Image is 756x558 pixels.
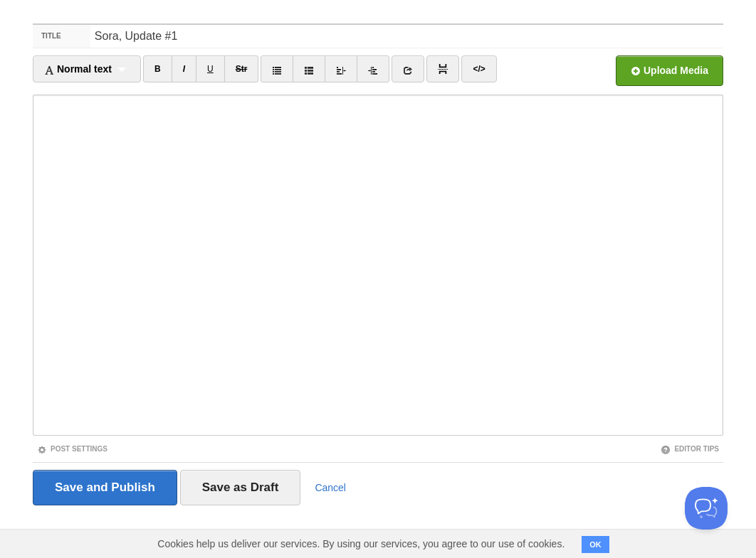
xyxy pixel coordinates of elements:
span: Normal text [44,63,112,75]
a: Editor Tips [661,445,719,453]
input: Save and Publish [33,470,177,505]
a: Str [224,55,259,82]
a: U [196,55,225,82]
label: Title [33,25,90,48]
a: Post Settings [37,445,107,453]
iframe: Help Scout Beacon - Open [685,487,728,530]
a: </> [461,55,496,82]
del: Str [236,64,248,74]
input: Save as Draft [180,470,301,505]
a: I [172,55,196,82]
span: Cookies help us deliver our services. By using our services, you agree to our use of cookies. [143,530,579,558]
button: OK [582,536,609,553]
a: B [143,55,172,82]
a: Cancel [315,482,346,493]
img: pagebreak-icon.png [438,64,448,74]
